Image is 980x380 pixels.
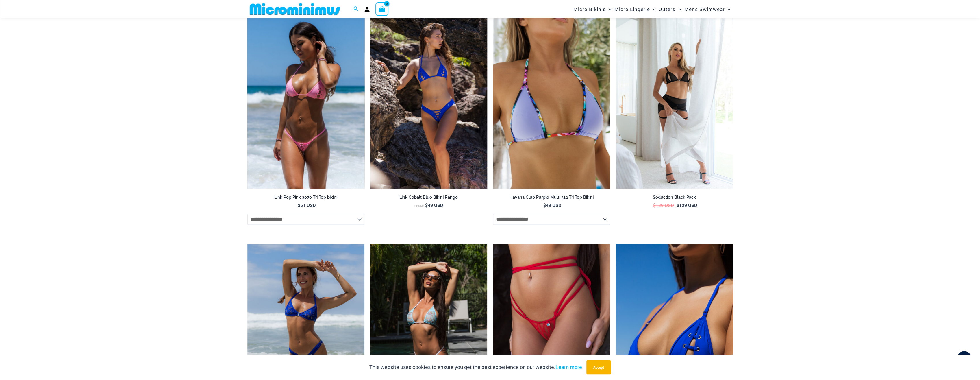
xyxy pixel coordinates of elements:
span: $ [298,202,300,208]
a: Havana Club Purple Multi 312 Top 01Havana Club Purple Multi 312 Top 451 Bottom 03Havana Club Purp... [493,13,610,189]
span: Micro Lingerie [614,2,650,16]
a: Seduction Black 1034 Bra 6034 Bottom 5019 skirt 11Seduction Black 1034 Bra 6034 Bottom 5019 skirt... [616,13,733,189]
bdi: 49 USD [425,202,443,208]
span: Menu Toggle [725,2,730,16]
nav: Site Navigation [571,1,733,17]
h2: Seduction Black Pack [616,195,733,200]
span: Outers [659,2,675,16]
a: View Shopping Cart, empty [375,2,389,16]
a: Link Cobalt Blue Bikini Range [370,195,487,202]
span: $ [653,202,656,208]
a: Link Cobalt Blue 3070 Top 4955 Bottom 03Link Cobalt Blue 3070 Top 4955 Bottom 04Link Cobalt Blue ... [370,13,487,189]
bdi: 139 USD [653,202,674,208]
span: $ [425,202,428,208]
p: This website uses cookies to ensure you get the best experience on our website. [369,363,582,372]
img: Havana Club Purple Multi 312 Top 01 [493,13,610,189]
a: Learn more [555,364,582,370]
img: MM SHOP LOGO FLAT [247,3,342,16]
a: Havana Club Purple Multi 312 Tri Top Bikini [493,195,610,202]
a: Seduction Black Pack [616,195,733,202]
span: From: [414,204,424,208]
span: Menu Toggle [606,2,612,16]
span: Mens Swimwear [684,2,725,16]
h2: Link Pop Pink 3070 Tri Top bikini [247,195,364,200]
span: Menu Toggle [675,2,681,16]
a: Micro LingerieMenu ToggleMenu Toggle [613,2,657,16]
button: Accept [586,360,611,374]
img: Link Cobalt Blue 3070 Top 4955 Bottom 03 [370,13,487,189]
span: $ [677,202,679,208]
span: Menu Toggle [650,2,656,16]
a: Search icon link [353,5,359,13]
bdi: 51 USD [298,202,316,208]
span: Micro Bikinis [573,2,606,16]
bdi: 49 USD [543,202,561,208]
span: $ [543,202,546,208]
a: Account icon link [364,7,370,12]
bdi: 129 USD [677,202,697,208]
h2: Havana Club Purple Multi 312 Tri Top Bikini [493,195,610,200]
a: OutersMenu ToggleMenu Toggle [657,2,683,16]
a: Link Pop Pink 3070 Tri Top bikini [247,195,364,202]
h2: Link Cobalt Blue Bikini Range [370,195,487,200]
img: Seduction Black 1034 Bra 6034 Bottom 5019 skirt 11 [616,13,733,189]
a: Link Pop Pink 3070 Top 01Link Pop Pink 3070 Top 4855 Bottom 06Link Pop Pink 3070 Top 4855 Bottom 06 [247,13,364,189]
a: Mens SwimwearMenu ToggleMenu Toggle [683,2,732,16]
a: Micro BikinisMenu ToggleMenu Toggle [572,2,613,16]
img: Link Pop Pink 3070 Top 4855 Bottom 06 [247,13,364,189]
